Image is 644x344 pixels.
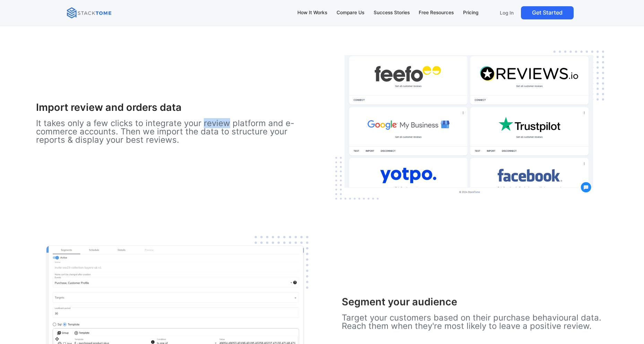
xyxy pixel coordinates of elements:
a: Log In [495,6,518,19]
div: How It Works [297,9,327,17]
div: Pricing [463,9,478,17]
p: It takes only a few clicks to integrate your review platform and e-commerce accounts. Then we imp... [36,119,302,144]
div: Compare Us [337,9,364,17]
a: Free Resources [416,6,457,20]
p: Target your customers based on their purchase behavioural data. Reach them when they're most like... [342,314,608,330]
a: Get Started [521,6,574,19]
a: Compare Us [333,6,367,20]
h3: Segment your audience [342,296,608,308]
a: Pricing [460,6,482,20]
div: Success Stories [374,9,410,17]
p: Log In [500,10,514,16]
img: Easy integration between your review platform and e-commerce accounts [331,46,608,206]
a: How It Works [294,6,331,20]
div: Free Resources [419,9,454,17]
a: Success Stories [370,6,413,20]
h3: Import review and orders data [36,102,302,114]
